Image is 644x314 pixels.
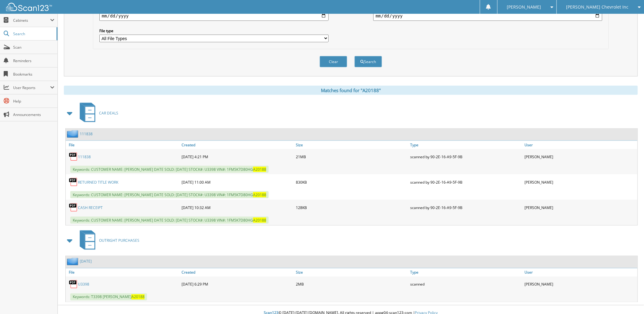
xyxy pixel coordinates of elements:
div: [PERSON_NAME] [523,278,638,290]
div: [PERSON_NAME] [523,201,638,214]
img: folder2.png [67,130,80,138]
a: [DATE] [80,259,92,264]
span: CAR DEALS [99,110,118,116]
div: [DATE] 6:29 PM [180,278,294,290]
a: File [66,268,180,277]
a: User [523,141,638,149]
a: CASH RECEIPT [78,205,103,210]
div: scanned by 90-2E-16-A9-5F-9B [409,151,523,163]
input: end [373,11,602,21]
span: Search [13,31,53,36]
span: Reminders [13,58,54,63]
div: [DATE] 11:00 AM [180,176,294,188]
img: folder2.png [67,258,80,265]
span: User Reports [13,85,50,90]
a: Type [409,141,523,149]
a: CAR DEALS [76,101,118,125]
a: File [66,141,180,149]
span: Cabinets [13,18,50,23]
span: Announcements [13,112,54,117]
span: A20188 [131,294,145,300]
span: [PERSON_NAME] [507,5,541,9]
div: 128KB [294,201,409,214]
img: PDF.png [69,203,78,212]
a: Size [294,268,409,277]
div: 830KB [294,176,409,188]
img: PDF.png [69,280,78,289]
span: Scan [13,45,54,50]
div: scanned by 90-2E-16-A9-5F-9B [409,176,523,188]
span: [PERSON_NAME] Chevrolet Inc [566,5,629,9]
div: [DATE] 10:32 AM [180,201,294,214]
span: A20188 [253,167,266,172]
iframe: Chat Widget [613,285,644,314]
a: 111838 [78,154,91,159]
span: Bookmarks [13,72,54,77]
a: User [523,268,638,277]
div: [DATE] 4:21 PM [180,151,294,163]
span: Help [13,99,54,104]
label: File type [99,28,329,33]
span: OUTRIGHT PURCHASES [99,238,139,243]
div: scanned by 90-2E-16-A9-5F-9B [409,201,523,214]
img: PDF.png [69,178,78,187]
a: RETURNED TITLE WORK [78,180,118,185]
button: Clear [320,56,347,67]
img: PDF.png [69,152,78,161]
div: scanned [409,278,523,290]
a: 111838 [80,131,93,136]
a: Created [180,141,294,149]
span: A20188 [253,192,266,197]
div: 21MB [294,151,409,163]
span: Keywords: CUSTOMER NAME: [PERSON_NAME] DATE SOLD: [DATE] STOCK#: U3398 VIN#: 1FM5K7D80HG [70,217,269,224]
span: A20188 [253,218,266,223]
a: OUTRIGHT PURCHASES [76,229,139,253]
div: 2MB [294,278,409,290]
div: [PERSON_NAME] [523,176,638,188]
img: scan123-logo-white.svg [6,3,52,11]
a: Created [180,268,294,277]
div: [PERSON_NAME] [523,151,638,163]
span: Keywords: CUSTOMER NAME: [PERSON_NAME] DATE SOLD: [DATE] STOCK#: U3398 VIN#: 1FM5K7D80HG [70,166,269,173]
span: Keywords: T3398 [PERSON_NAME] [70,293,147,301]
button: Search [355,56,382,67]
a: Type [409,268,523,277]
input: start [99,11,329,21]
a: Size [294,141,409,149]
span: Keywords: CUSTOMER NAME: [PERSON_NAME] DATE SOLD: [DATE] STOCK#: U3398 VIN#: 1FM5K7D80HG [70,191,269,198]
div: Matches found for "A20188" [64,86,638,95]
a: U3398 [78,282,89,287]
